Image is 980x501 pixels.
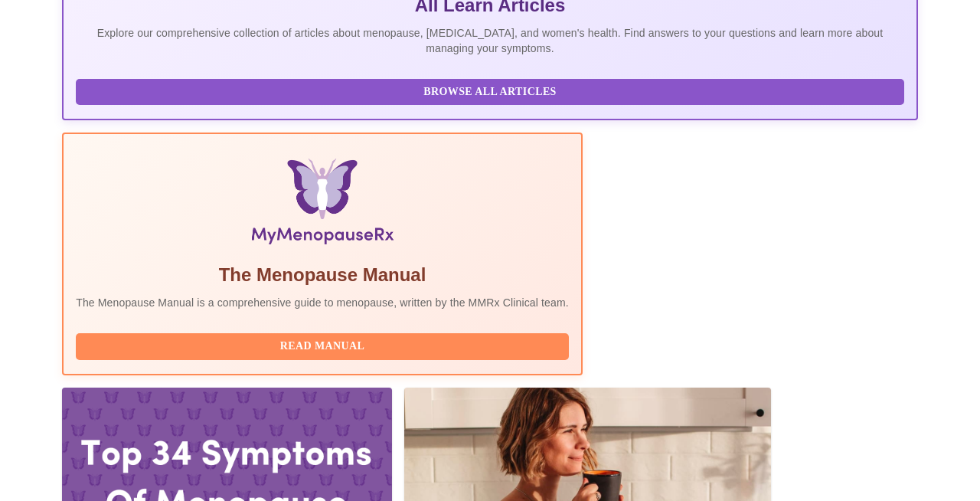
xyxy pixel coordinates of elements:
button: Browse All Articles [76,79,904,106]
p: The Menopause Manual is a comprehensive guide to menopause, written by the MMRx Clinical team. [76,295,569,310]
span: Read Manual [91,337,554,356]
h5: The Menopause Manual [76,263,569,287]
p: Explore our comprehensive collection of articles about menopause, [MEDICAL_DATA], and women's hea... [76,25,904,56]
img: Menopause Manual [154,159,490,250]
button: Read Manual [76,333,569,360]
span: Browse All Articles [91,83,889,102]
a: Read Manual [76,339,573,352]
a: Browse All Articles [76,84,908,97]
